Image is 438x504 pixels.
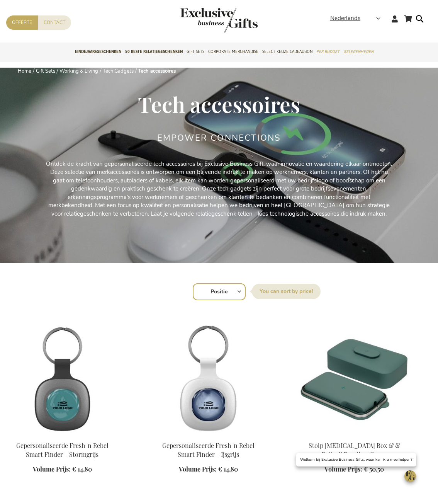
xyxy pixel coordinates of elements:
[18,68,31,75] a: Home
[262,43,312,62] a: Select Keuze Cadeaubon
[138,68,176,75] strong: Tech accessoires
[324,465,362,473] span: Volume Prijs:
[180,8,219,33] a: store logo
[162,441,255,458] a: Gepersonaliseerde Fresh 'n Rebel Smart Finder - Ijsgrijs
[6,15,38,30] a: Offerte
[343,43,373,62] a: Gelegenheden
[309,441,400,458] a: Stolp [MEDICAL_DATA] Box & & Batterij Bundle - Groen
[125,48,183,56] span: 50 beste relatiegeschenken
[45,160,393,218] p: Ontdek de kracht van gepersonaliseerde tech accessoires bij Exclusive Business Gift, waar innovat...
[179,465,217,473] span: Volume Prijs:
[330,14,360,23] span: Nederlands
[59,68,98,75] a: Working & Living
[179,465,238,474] a: Volume Prijs: € 14,80
[208,43,258,62] a: Corporate Merchandise
[187,43,204,62] a: Gift Sets
[316,43,340,62] a: Per Budget
[152,325,264,433] img: Personalised Fresh 'n Rebel Smart Finder - Storm Grey
[138,90,300,118] span: Tech accessoires
[16,441,109,458] a: Gepersonaliseerde Fresh 'n Rebel Smart Finder - Stormgrijs
[252,284,321,299] label: Sorteer op
[157,133,281,143] h2: Empower Connections
[75,48,121,56] span: Eindejaarsgeschenken
[324,465,384,474] a: Volume Prijs: € 50,50
[343,48,373,56] span: Gelegenheden
[33,465,92,474] a: Volume Prijs: € 14,80
[298,325,410,433] img: Stolp Digital Detox Box & Battery Bundle - Green
[125,43,183,62] a: 50 beste relatiegeschenken
[187,48,204,56] span: Gift Sets
[316,48,340,56] span: Per Budget
[75,43,121,62] a: Eindejaarsgeschenken
[6,432,118,439] a: Personalised Fresh 'n Rebel Smart Finder - Storm Grey
[180,8,258,33] img: Exclusive Business gifts logo
[33,465,71,473] span: Volume Prijs:
[218,465,238,473] span: € 14,80
[262,48,312,56] span: Select Keuze Cadeaubon
[36,68,55,75] a: Gift Sets
[103,68,134,75] a: Tech Gadgets
[72,465,92,473] span: € 14,80
[298,432,410,439] a: Stolp Digital Detox Box & Battery Bundle - Green
[38,15,71,30] a: Contact
[6,325,118,433] img: Personalised Fresh 'n Rebel Smart Finder - Storm Grey
[152,432,264,439] a: Personalised Fresh 'n Rebel Smart Finder - Storm Grey
[208,48,258,56] span: Corporate Merchandise
[364,465,384,473] span: € 50,50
